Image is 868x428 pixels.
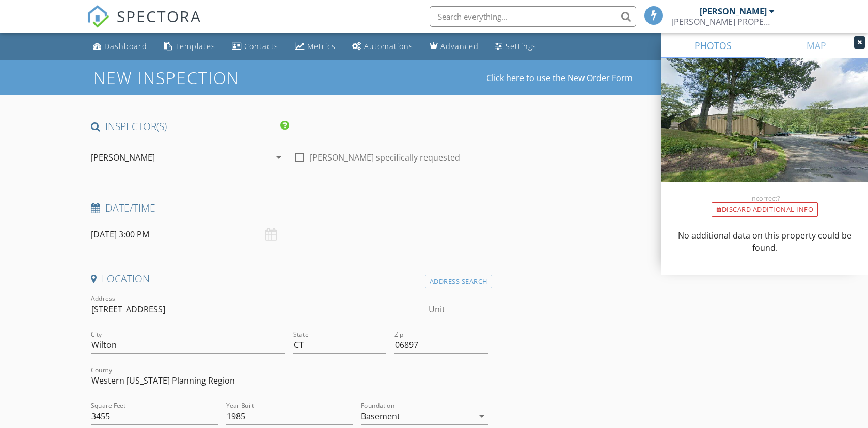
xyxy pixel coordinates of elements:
h4: Date/Time [91,201,487,215]
a: Contacts [228,37,282,56]
iframe: Intercom live chat [833,393,858,418]
a: SPECTORA [87,14,201,36]
div: Discard Additional info [712,202,818,217]
input: Search everything... [430,6,636,27]
div: LARKIN PROPERTY INSPECTION AND MANAGEMENT, LLC [671,17,775,27]
div: [PERSON_NAME] [700,6,767,17]
div: Automations [364,41,413,51]
a: Dashboard [89,37,151,56]
a: Advanced [425,37,483,56]
a: Click here to use the New Order Form [486,74,633,82]
div: Metrics [307,41,336,51]
div: Incorrect? [661,194,868,202]
div: Templates [175,41,215,51]
div: Basement [361,411,400,421]
a: Templates [160,37,219,56]
div: Advanced [440,41,479,51]
img: streetview [661,58,868,207]
a: Settings [491,37,541,56]
i: arrow_drop_down [273,151,285,164]
label: [PERSON_NAME] specifically requested [310,152,460,163]
div: Address Search [425,275,492,289]
div: Contacts [244,41,278,51]
div: [PERSON_NAME] [91,153,155,162]
h1: New Inspection [93,69,322,87]
input: Select date [91,222,285,247]
h4: Location [91,272,487,286]
a: Automations (Basic) [348,37,417,56]
a: MAP [765,33,868,58]
img: The Best Home Inspection Software - Spectora [87,5,109,28]
h4: INSPECTOR(S) [91,120,289,133]
p: No additional data on this property could be found. [674,229,856,254]
div: Dashboard [104,41,147,51]
div: Settings [506,41,536,51]
span: SPECTORA [117,5,201,27]
a: Metrics [291,37,340,56]
i: arrow_drop_down [476,410,488,422]
a: PHOTOS [661,33,765,58]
